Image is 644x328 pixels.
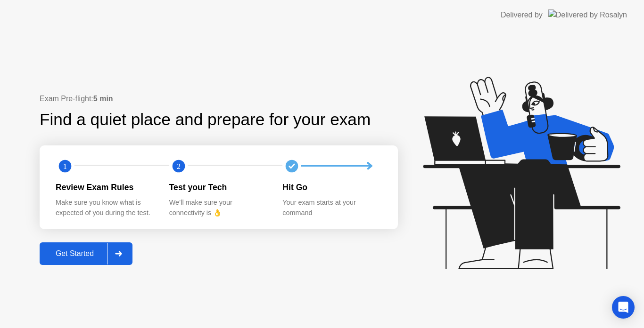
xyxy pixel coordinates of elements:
[548,9,627,20] img: Delivered by Rosalyn
[93,95,113,103] b: 5 min
[40,93,398,104] div: Exam Pre-flight:
[169,198,268,218] div: We’ll make sure your connectivity is 👌
[501,9,543,21] div: Delivered by
[40,242,132,265] button: Get Started
[169,181,268,193] div: Test your Tech
[177,161,181,170] text: 2
[40,107,372,132] div: Find a quiet place and prepare for your exam
[56,198,154,218] div: Make sure you know what is expected of you during the test.
[56,181,154,193] div: Review Exam Rules
[282,198,381,218] div: Your exam starts at your command
[63,161,67,170] text: 1
[282,181,381,193] div: Hit Go
[42,249,107,258] div: Get Started
[612,296,635,319] div: Open Intercom Messenger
